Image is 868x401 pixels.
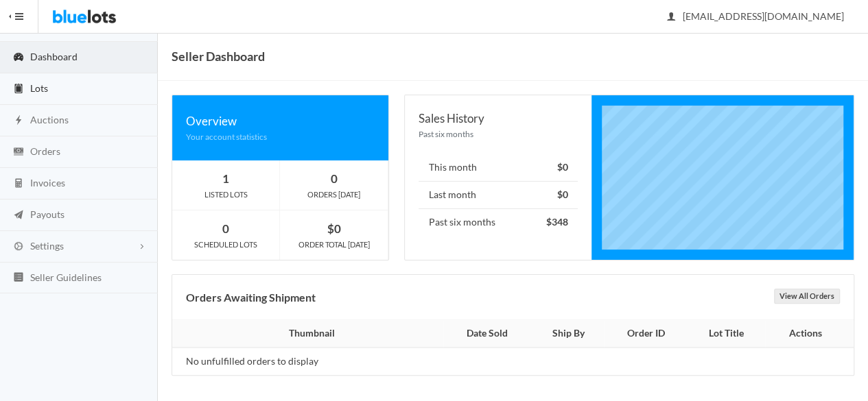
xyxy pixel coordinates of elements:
[172,189,279,201] div: LISTED LOTS
[30,271,102,283] span: Seller Guidelines
[172,239,279,251] div: SCHEDULED LOTS
[186,291,316,304] b: Orders Awaiting Shipment
[186,130,375,143] div: Your account statistics
[327,221,341,236] strong: $0
[280,189,388,201] div: ORDERS [DATE]
[765,320,854,348] th: Actions
[172,320,443,348] th: Thumbnail
[280,239,388,251] div: ORDER TOTAL [DATE]
[419,208,578,236] li: Past six months
[30,51,78,62] span: Dashboard
[12,178,25,191] ion-icon: calculator
[532,320,605,348] th: Ship By
[12,114,25,127] ion-icon: flash
[30,177,65,189] span: Invoices
[664,11,678,24] ion-icon: person
[774,289,840,304] a: View All Orders
[331,171,338,186] strong: 0
[556,161,567,173] strong: $0
[605,320,687,348] th: Order ID
[12,146,25,159] ion-icon: cash
[30,208,64,220] span: Payouts
[556,189,567,200] strong: $0
[419,154,578,182] li: This month
[30,145,60,157] span: Orders
[30,114,69,125] span: Auctions
[419,181,578,209] li: Last month
[172,348,443,375] td: No unfulfilled orders to display
[12,83,25,96] ion-icon: clipboard
[222,221,229,236] strong: 0
[688,320,766,348] th: Lot Title
[12,209,25,222] ion-icon: paper plane
[12,241,25,254] ion-icon: cog
[668,10,844,22] span: [EMAIL_ADDRESS][DOMAIN_NAME]
[546,216,567,228] strong: $348
[30,82,48,94] span: Lots
[30,240,64,252] span: Settings
[172,46,265,66] h1: Seller Dashboard
[12,51,25,64] ion-icon: speedometer
[186,112,375,130] div: Overview
[419,127,578,141] div: Past six months
[222,171,229,186] strong: 1
[443,320,532,348] th: Date Sold
[12,271,25,284] ion-icon: list box
[419,109,578,127] div: Sales History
